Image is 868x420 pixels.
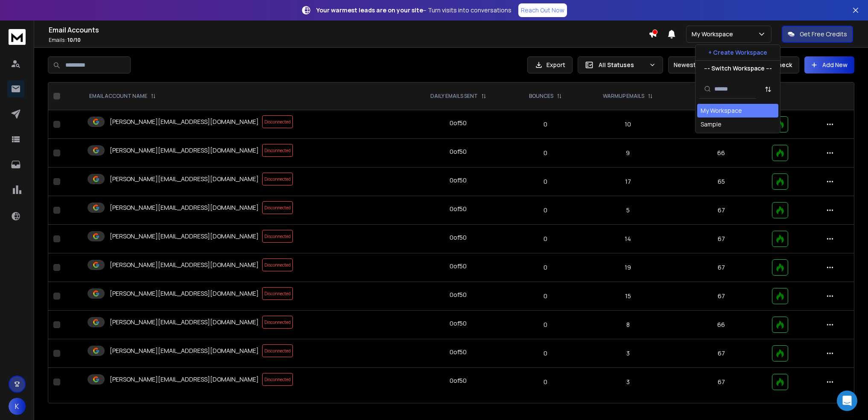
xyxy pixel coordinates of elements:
[49,37,649,44] p: Emails :
[676,339,767,368] td: 67
[516,120,576,129] p: 0
[516,235,576,243] p: 0
[516,263,576,272] p: 0
[9,398,26,415] button: K
[804,56,854,73] button: Add New
[110,318,259,326] p: [PERSON_NAME][EMAIL_ADDRESS][DOMAIN_NAME]
[262,201,293,214] span: Disconnected
[110,375,259,384] p: [PERSON_NAME][EMAIL_ADDRESS][DOMAIN_NAME]
[676,311,767,339] td: 66
[450,262,467,270] div: 0 of 50
[262,173,293,185] span: Disconnected
[580,167,676,196] td: 17
[450,319,467,328] div: 0 of 50
[692,30,736,38] p: My Workspace
[518,3,567,17] a: Reach Out Now
[450,176,467,185] div: 0 of 50
[580,196,676,225] td: 5
[676,196,767,225] td: 67
[760,81,777,98] button: Sort by Sort A-Z
[580,282,676,311] td: 15
[837,391,857,411] div: Open Intercom Messenger
[782,26,853,43] button: Get Free Credits
[599,61,646,69] p: All Statuses
[450,205,467,213] div: 0 of 50
[450,119,467,127] div: 0 of 50
[580,339,676,368] td: 3
[110,175,259,183] p: [PERSON_NAME][EMAIL_ADDRESS][DOMAIN_NAME]
[262,115,293,128] span: Disconnected
[580,110,676,139] td: 10
[450,233,467,242] div: 0 of 50
[701,106,742,115] div: My Workspace
[603,93,644,100] p: WARMUP EMAILS
[516,206,576,214] p: 0
[110,289,259,298] p: [PERSON_NAME][EMAIL_ADDRESS][DOMAIN_NAME]
[110,232,259,241] p: [PERSON_NAME][EMAIL_ADDRESS][DOMAIN_NAME]
[450,147,467,156] div: 0 of 50
[316,6,511,15] p: – Turn visits into conversations
[529,93,553,100] p: BOUNCES
[516,378,576,386] p: 0
[800,30,847,38] p: Get Free Credits
[696,45,780,60] button: + Create Workspace
[580,253,676,282] td: 19
[580,139,676,167] td: 9
[516,177,576,186] p: 0
[67,36,81,44] span: 10 / 10
[527,56,573,73] button: Export
[9,29,26,45] img: logo
[110,117,259,126] p: [PERSON_NAME][EMAIL_ADDRESS][DOMAIN_NAME]
[262,287,293,300] span: Disconnected
[450,376,467,385] div: 0 of 50
[430,93,478,100] p: DAILY EMAILS SENT
[676,139,767,167] td: 66
[110,203,259,212] p: [PERSON_NAME][EMAIL_ADDRESS][DOMAIN_NAME]
[110,146,259,155] p: [PERSON_NAME][EMAIL_ADDRESS][DOMAIN_NAME]
[262,230,293,243] span: Disconnected
[89,93,156,100] div: EMAIL ACCOUNT NAME
[262,258,293,271] span: Disconnected
[676,282,767,311] td: 67
[262,373,293,386] span: Disconnected
[516,149,576,157] p: 0
[676,368,767,397] td: 67
[516,320,576,329] p: 0
[450,291,467,299] div: 0 of 50
[708,48,767,57] p: + Create Workspace
[676,110,767,139] td: 67
[110,347,259,355] p: [PERSON_NAME][EMAIL_ADDRESS][DOMAIN_NAME]
[49,25,649,35] h1: Email Accounts
[580,368,676,397] td: 3
[516,292,576,300] p: 0
[262,144,293,157] span: Disconnected
[316,6,423,14] strong: Your warmest leads are on your site
[580,225,676,253] td: 14
[450,348,467,356] div: 0 of 50
[676,225,767,253] td: 67
[701,120,722,129] div: Sample
[262,344,293,357] span: Disconnected
[262,316,293,329] span: Disconnected
[676,253,767,282] td: 67
[676,167,767,196] td: 65
[580,311,676,339] td: 8
[516,349,576,358] p: 0
[668,56,724,73] button: Newest
[110,261,259,269] p: [PERSON_NAME][EMAIL_ADDRESS][DOMAIN_NAME]
[521,6,564,15] p: Reach Out Now
[704,64,772,73] p: --- Switch Workspace ---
